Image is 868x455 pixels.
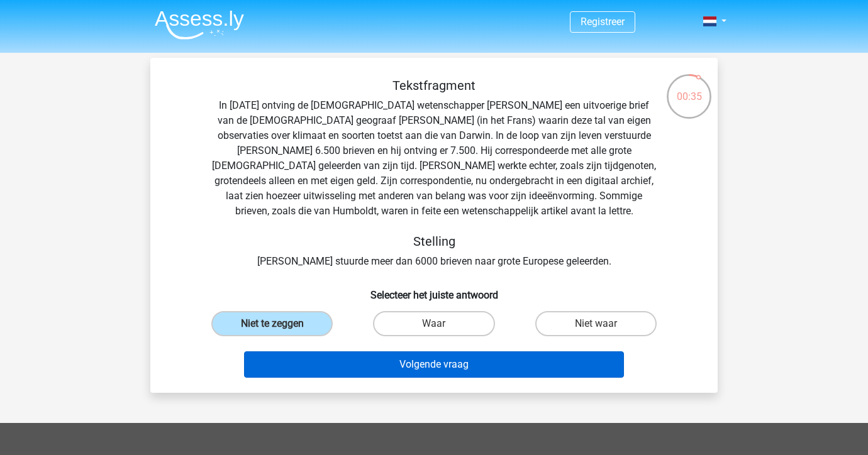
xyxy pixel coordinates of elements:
[211,234,657,249] h5: Stelling
[211,78,657,93] h5: Tekstfragment
[373,311,494,336] label: Waar
[535,311,657,336] label: Niet waar
[170,279,698,301] h6: Selecteer het juiste antwoord
[581,16,625,28] a: Registreer
[211,311,333,336] label: Niet te zeggen
[155,10,244,40] img: Assessly
[665,73,713,104] div: 00:35
[170,78,698,269] div: In [DATE] ontving de [DEMOGRAPHIC_DATA] wetenschapper [PERSON_NAME] een uitvoerige brief van de [...
[244,351,625,378] button: Volgende vraag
